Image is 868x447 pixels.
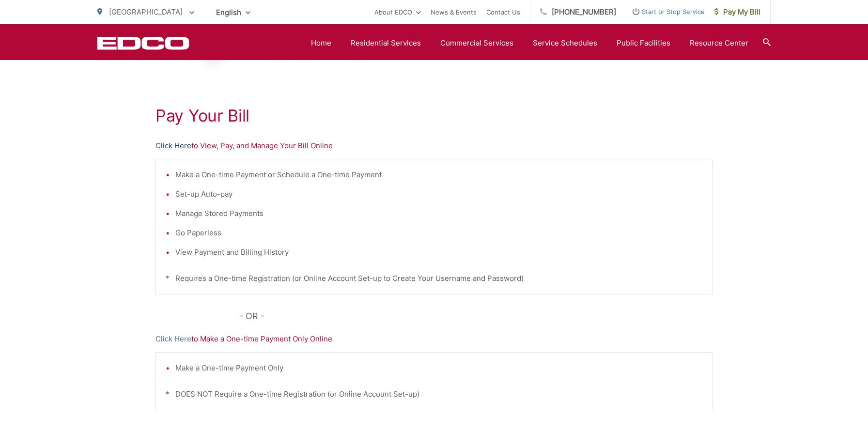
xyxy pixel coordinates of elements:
a: Contact Us [486,6,520,18]
li: View Payment and Billing History [175,247,702,258]
p: * Requires a One-time Registration (or Online Account Set-up to Create Your Username and Password) [166,273,702,284]
p: * DOES NOT Require a One-time Registration (or Online Account Set-up) [166,388,702,400]
a: Click Here [155,140,191,152]
li: Go Paperless [175,227,702,239]
li: Make a One-time Payment Only [175,362,702,374]
p: to Make a One-time Payment Only Online [155,333,713,345]
a: Commercial Services [440,37,513,49]
span: Pay My Bill [714,6,760,18]
li: Manage Stored Payments [175,208,702,219]
p: to View, Pay, and Manage Your Bill Online [155,140,713,152]
h1: Pay Your Bill [155,106,713,125]
a: Service Schedules [533,37,597,49]
li: Set-up Auto-pay [175,188,702,200]
a: About EDCO [374,6,421,18]
a: Click Here [155,333,191,345]
a: Residential Services [351,37,421,49]
a: News & Events [431,6,477,18]
a: EDCD logo. Return to the homepage. [97,36,189,50]
li: Make a One-time Payment or Schedule a One-time Payment [175,169,702,181]
a: Home [311,37,331,49]
span: English [209,4,258,21]
span: [GEOGRAPHIC_DATA] [109,7,183,16]
a: Public Facilities [617,37,670,49]
a: Resource Center [690,37,748,49]
p: - OR - [239,309,713,324]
